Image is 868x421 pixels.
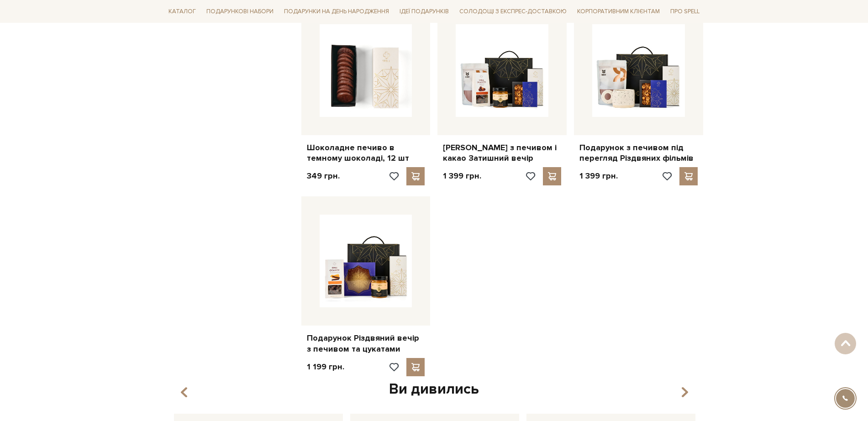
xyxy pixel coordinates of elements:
[307,142,425,164] a: Шоколадне печиво в темному шоколаді, 12 шт
[396,5,452,19] a: Ідеї подарунків
[667,5,703,19] a: Про Spell
[203,5,277,19] a: Подарункові набори
[307,362,344,372] p: 1 199 грн.
[170,380,698,399] div: Ви дивились
[456,4,570,19] a: Солодощі з експрес-доставкою
[307,333,425,354] a: Подарунок Різдвяний вечір з печивом та цукатами
[579,171,618,181] p: 1 399 грн.
[443,171,481,181] p: 1 399 грн.
[443,142,561,164] a: [PERSON_NAME] з печивом і какао Затишний вечір
[573,5,663,19] a: Корпоративним клієнтам
[579,142,698,164] a: Подарунок з печивом під перегляд Різдвяних фільмів
[307,171,340,181] p: 349 грн.
[280,5,393,19] a: Подарунки на День народження
[165,5,200,19] a: Каталог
